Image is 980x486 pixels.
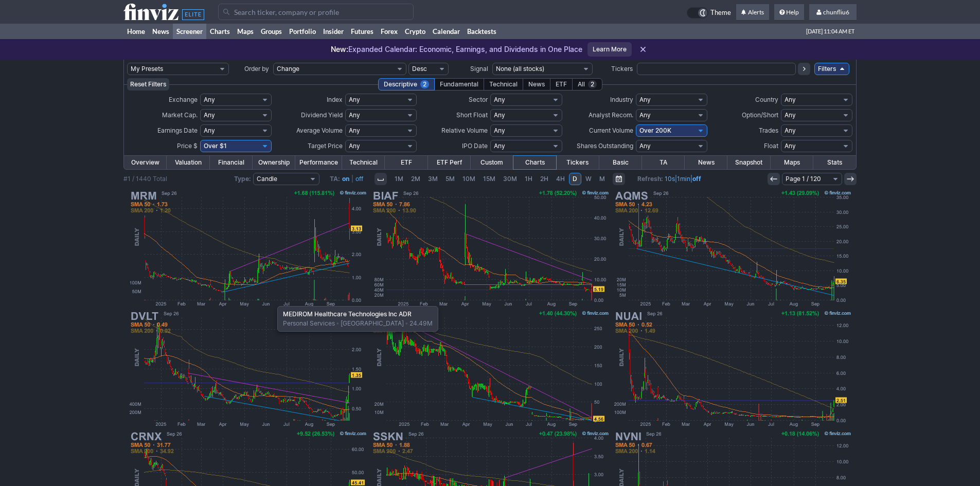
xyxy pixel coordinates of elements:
span: Country [755,96,778,103]
a: Help [774,4,804,21]
span: Float [764,142,778,150]
a: ETF Perf [428,156,471,169]
div: News [523,78,550,91]
span: Short Float [456,111,488,119]
button: Range [613,173,625,185]
span: Sector [469,96,488,103]
span: 4H [556,175,565,183]
a: Futures [347,24,377,39]
a: 1min [677,175,690,183]
a: Learn More [587,42,632,57]
a: Home [123,24,149,39]
a: 2H [537,173,552,185]
img: AQMS - Aqua Metals Inc - Stock Price Chart [612,188,853,309]
span: 2M [411,175,420,183]
a: ETF [385,156,427,169]
span: [DATE] 11:04 AM ET [806,24,854,39]
span: D [573,175,577,183]
a: 10s [665,175,675,183]
span: Exchange [169,96,198,103]
div: Technical [484,78,523,91]
a: Charts [513,156,556,169]
span: Index [327,96,343,103]
span: Analyst Recom. [589,111,633,119]
div: Personal Services [GEOGRAPHIC_DATA] 24.49M [277,306,438,332]
a: Groups [257,24,286,39]
a: 4H [553,173,568,185]
span: Market Cap. [162,111,198,119]
p: Expanded Calendar: Economic, Earnings, and Dividends in One Place [331,44,582,55]
b: on [342,175,349,183]
span: Average Volume [296,127,343,134]
a: News [149,24,173,39]
button: Reset Filters [127,78,169,91]
a: 5M [442,173,458,185]
a: Maps [234,24,257,39]
div: Fundamental [434,78,484,91]
span: M [599,175,605,183]
b: MEDIROM Healthcare Technologies Inc ADR [283,310,412,318]
div: All [572,78,602,91]
a: Custom [471,156,513,169]
a: D [569,173,581,185]
img: MRM - MEDIROM Healthcare Technologies Inc ADR - Stock Price Chart [128,188,368,309]
a: Stats [813,156,856,169]
a: chunfliu6 [809,4,857,21]
a: Tickers [556,156,599,169]
a: Snapshot [727,156,770,169]
a: TA [642,156,685,169]
div: Descriptive [378,78,435,91]
a: Backtests [464,24,500,39]
b: Type: [234,175,251,183]
span: Price $ [177,142,198,150]
a: Portfolio [286,24,319,39]
span: Earnings Date [157,127,198,134]
span: 5M [446,175,455,183]
a: off [355,175,363,183]
a: Calendar [429,24,464,39]
a: Forex [377,24,401,39]
a: Overview [124,156,167,169]
img: WAI - Top KingWin Ltd - Stock Price Chart [370,309,611,429]
a: M [596,173,609,185]
a: 10M [459,173,479,185]
a: 1M [391,173,407,185]
span: 1M [395,175,403,183]
a: 3M [424,173,441,185]
a: 30M [500,173,521,185]
a: Alerts [736,4,769,21]
span: • [404,319,409,327]
b: TA: [330,175,340,183]
span: Trades [759,127,778,134]
span: Relative Volume [441,127,488,134]
a: W [582,173,595,185]
span: New: [331,45,348,53]
a: Theme [687,7,731,19]
span: Target Price [308,142,343,150]
span: 15M [483,175,495,183]
b: Refresh: [637,175,663,183]
a: Maps [771,156,813,169]
a: Valuation [167,156,209,169]
span: Dividend Yield [301,111,343,119]
span: | | [637,174,701,184]
a: Crypto [401,24,429,39]
div: ETF [550,78,573,91]
a: Screener [173,24,206,39]
span: | [351,175,353,183]
a: News [685,156,727,169]
span: Order by [244,65,269,73]
a: Filters [814,63,849,75]
span: 2 [420,80,429,88]
a: Insider [319,24,347,39]
a: Technical [342,156,385,169]
div: #1 / 1440 Total [123,174,167,184]
span: 3M [428,175,438,183]
input: Search [218,4,414,20]
button: Interval [375,173,387,185]
span: • [335,319,341,327]
span: Tickers [611,65,633,73]
span: Theme [710,7,731,19]
a: off [692,175,701,183]
img: NUAI - New Era Energy & Digital Inc - Stock Price Chart [612,309,853,429]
